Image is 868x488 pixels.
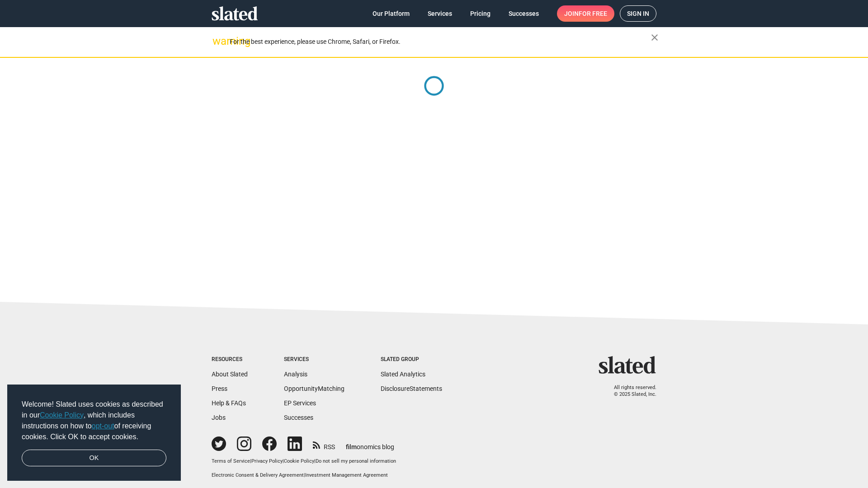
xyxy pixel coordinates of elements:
[501,5,546,22] a: Successes
[230,36,651,48] div: For the best experience, please use Chrome, Safari, or Firefox.
[284,414,313,421] a: Successes
[470,5,491,22] span: Pricing
[251,458,283,464] a: Privacy Policy
[314,458,316,464] span: |
[627,6,649,21] span: Sign in
[22,450,166,467] a: dismiss cookie message
[381,371,425,378] a: Slated Analytics
[346,443,357,450] span: film
[92,422,114,430] a: opt-out
[212,356,248,363] div: Resources
[316,458,396,465] button: Do not sell my personal information
[40,411,84,419] a: Cookie Policy
[381,385,442,392] a: DisclosureStatements
[22,399,166,442] span: Welcome! Slated uses cookies as described in our , which includes instructions on how to of recei...
[7,385,181,481] div: cookieconsent
[420,5,459,22] a: Services
[212,399,246,407] a: Help & FAQs
[564,5,607,22] span: Join
[212,36,223,47] mat-icon: warning
[304,472,305,478] span: |
[250,458,251,464] span: |
[212,472,304,478] a: Electronic Consent & Delivery Agreement
[212,414,226,421] a: Jobs
[346,436,394,451] a: filmonomics blog
[365,5,417,22] a: Our Platform
[283,458,284,464] span: |
[463,5,498,22] a: Pricing
[579,5,607,22] span: for free
[373,5,410,22] span: Our Platform
[557,5,614,22] a: Joinfor free
[212,371,248,378] a: About Slated
[428,5,452,22] span: Services
[381,356,442,363] div: Slated Group
[649,32,660,43] mat-icon: close
[305,472,388,478] a: Investment Management Agreement
[313,437,335,451] a: RSS
[212,458,250,464] a: Terms of Service
[620,5,656,22] a: Sign in
[284,458,314,464] a: Cookie Policy
[284,385,344,392] a: OpportunityMatching
[509,5,539,22] span: Successes
[604,385,656,398] p: All rights reserved. © 2025 Slated, Inc.
[284,399,316,407] a: EP Services
[212,385,227,392] a: Press
[284,371,307,378] a: Analysis
[284,356,344,363] div: Services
